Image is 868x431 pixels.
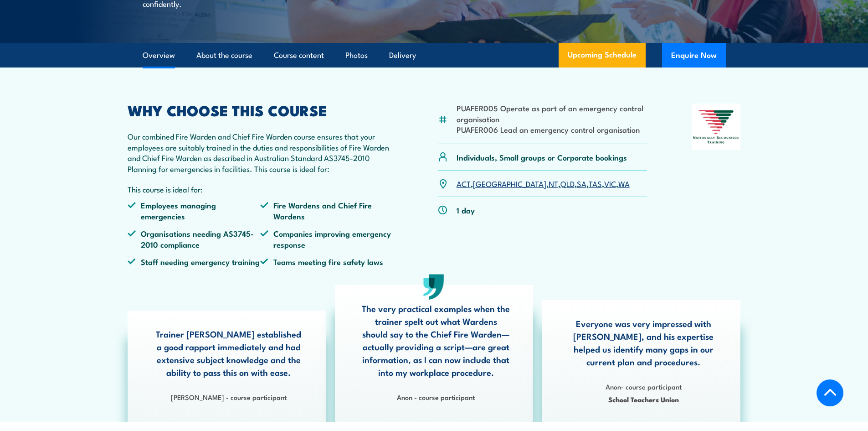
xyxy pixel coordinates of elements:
[457,178,630,189] p: , , , , , , ,
[397,392,475,402] strong: Anon - course participant
[692,104,741,150] img: Nationally Recognised Training logo.
[274,43,324,68] a: Course content
[473,178,546,189] a: [GEOGRAPHIC_DATA]
[260,200,393,221] li: Fire Wardens and Chief Fire Wardens
[457,152,627,162] p: Individuals, Small groups or Corporate bookings
[604,178,616,189] a: VIC
[549,178,558,189] a: NT
[345,43,368,68] a: Photos
[577,178,586,189] a: SA
[143,43,175,68] a: Overview
[389,43,416,68] a: Delivery
[128,256,261,267] li: Staff needing emergency training
[457,178,471,189] a: ACT
[662,43,726,68] button: Enquire Now
[559,43,646,68] a: Upcoming Schedule
[260,228,393,249] li: Companies improving emergency response
[457,103,647,124] li: PUAFER005 Operate as part of an emergency control organisation
[457,205,475,215] p: 1 day
[128,184,394,194] p: This course is ideal for:
[457,124,647,135] li: PUAFER006 Lead an emergency control organisation
[589,178,602,189] a: TAS
[196,43,252,68] a: About the course
[128,104,394,116] h2: WHY CHOOSE THIS COURSE
[569,394,718,405] span: School Teachers Union
[154,327,303,379] p: Trainer [PERSON_NAME] established a good rapport immediately and had extensive subject knowledge ...
[171,392,287,402] strong: [PERSON_NAME] - course participant
[128,131,394,174] p: Our combined Fire Warden and Chief Fire Warden course ensures that your employees are suitably tr...
[128,228,261,249] li: Organisations needing AS3745-2010 compliance
[362,302,510,379] p: The very practical examples when the trainer spelt out what Wardens should say to the Chief Fire ...
[260,256,393,267] li: Teams meeting fire safety laws
[618,178,630,189] a: WA
[128,200,261,221] li: Employees managing emergencies
[560,178,575,189] a: QLD
[606,381,682,391] strong: Anon- course participant
[569,317,718,368] p: Everyone was very impressed with [PERSON_NAME], and his expertise helped us identify many gaps in...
